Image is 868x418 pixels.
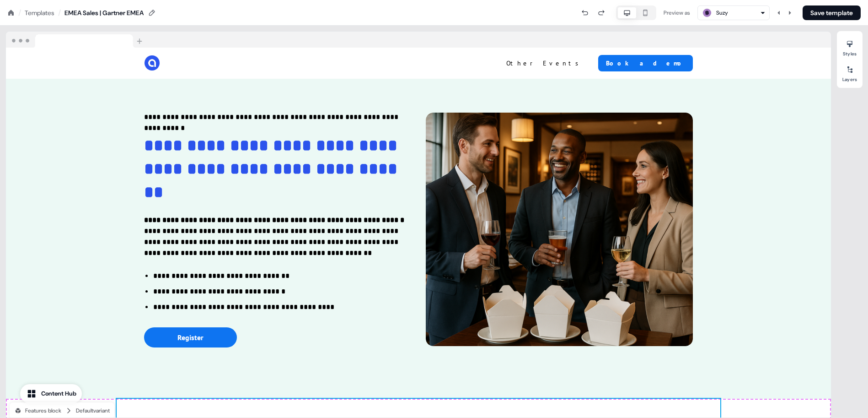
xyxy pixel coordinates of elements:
[837,37,863,57] button: Styles
[716,8,728,17] div: Suzy
[76,406,110,415] div: Default variant
[18,8,21,18] div: /
[697,5,770,20] button: Suzy
[64,8,144,17] div: EMEA Sales | Gartner EMEA
[499,55,591,71] button: Other Events
[41,389,76,398] div: Content Hub
[422,55,693,71] div: Other EventsBook a demo
[25,8,54,17] a: Templates
[426,113,693,346] img: Image
[144,327,237,347] button: Register
[803,5,861,20] button: Save template
[664,8,690,17] div: Preview as
[6,32,146,48] img: Browser topbar
[58,8,61,18] div: /
[837,62,863,82] button: Layers
[14,406,61,415] div: Features block
[598,55,693,71] button: Book a demo
[20,384,82,403] button: Content Hub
